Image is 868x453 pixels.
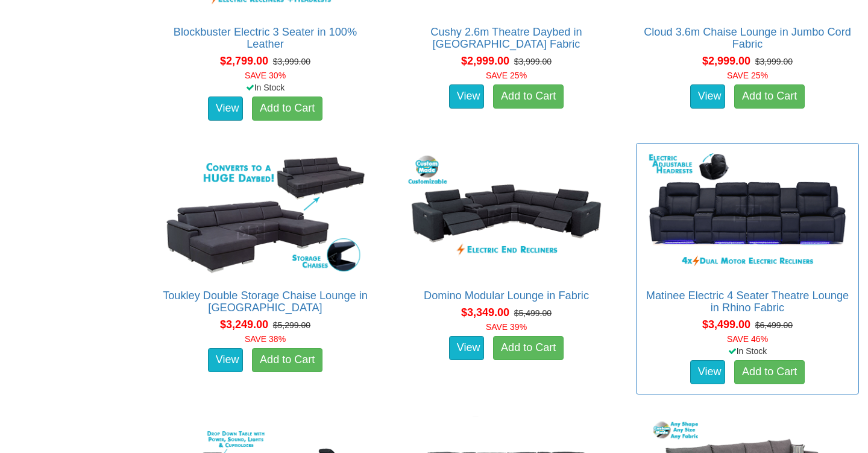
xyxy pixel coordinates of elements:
span: $3,349.00 [461,306,509,318]
span: $3,499.00 [702,318,750,331]
img: Domino Modular Lounge in Fabric [401,150,611,278]
div: In Stock [151,81,379,93]
a: View [208,97,243,121]
a: View [449,336,484,360]
a: Add to Cart [252,97,322,121]
del: $3,999.00 [514,57,552,66]
a: View [208,348,243,372]
span: $3,249.00 [220,318,268,331]
a: Add to Cart [734,84,805,109]
img: Toukley Double Storage Chaise Lounge in Fabric [160,150,370,278]
div: In Stock [634,345,861,357]
font: SAVE 25% [486,71,527,80]
a: Domino Modular Lounge in Fabric [424,290,589,302]
img: Matinee Electric 4 Seater Theatre Lounge in Rhino Fabric [643,150,852,278]
a: Add to Cart [252,348,322,372]
del: $5,299.00 [273,320,310,330]
a: View [690,360,725,384]
del: $3,999.00 [755,57,793,66]
font: SAVE 46% [727,334,768,344]
del: $3,999.00 [273,57,310,66]
span: $2,999.00 [702,55,750,67]
font: SAVE 30% [245,71,286,80]
del: $6,499.00 [755,320,793,330]
a: Matinee Electric 4 Seater Theatre Lounge in Rhino Fabric [646,290,849,314]
a: Toukley Double Storage Chaise Lounge in [GEOGRAPHIC_DATA] [163,290,368,314]
a: View [690,84,725,109]
a: Blockbuster Electric 3 Seater in 100% Leather [174,26,357,50]
a: Add to Cart [493,336,564,360]
font: SAVE 25% [727,71,768,80]
font: SAVE 38% [245,334,286,344]
a: Add to Cart [493,84,564,109]
span: $2,799.00 [220,55,268,67]
a: Cushy 2.6m Theatre Daybed in [GEOGRAPHIC_DATA] Fabric [430,26,582,50]
del: $5,499.00 [514,308,552,318]
a: Add to Cart [734,360,805,384]
span: $2,999.00 [461,55,509,67]
a: View [449,84,484,109]
font: SAVE 39% [486,322,527,332]
a: Cloud 3.6m Chaise Lounge in Jumbo Cord Fabric [644,26,851,50]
